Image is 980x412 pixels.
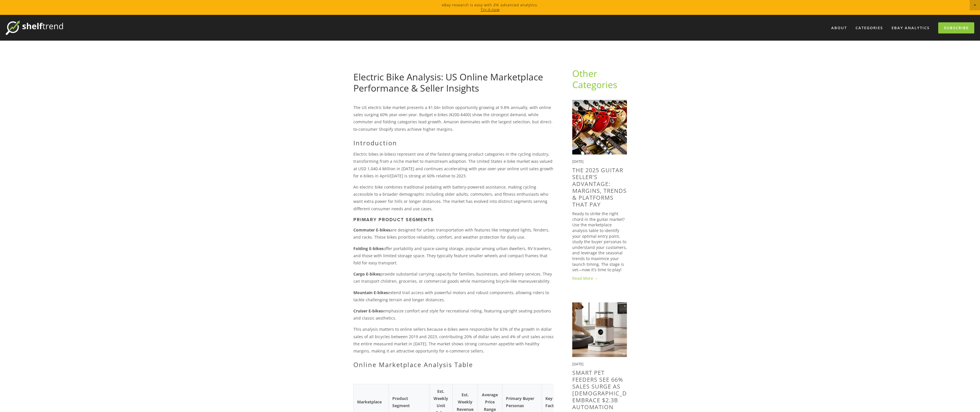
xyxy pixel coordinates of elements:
[852,23,887,33] div: Categories
[353,227,390,233] strong: Commuter E-bikes
[353,271,380,277] strong: Cargo E-bikes
[572,166,627,208] a: The 2025 Guitar Seller's Advantage: Margins, Trends & Platforms That Pay
[353,246,383,251] strong: Folding E-bikes
[572,67,617,90] a: Other Categories
[353,104,554,133] p: The US electric bike market presents a $1.04+ billion opportunity growing at 9.8% annually, with ...
[888,23,933,33] a: eBay Analytics
[938,22,974,33] a: Subscribe
[827,23,851,33] a: About
[353,183,554,212] p: An electric bike combines traditional pedaling with battery-powered assistance, making cycling ac...
[353,308,383,314] strong: Cruiser E-bikes
[572,276,627,281] a: Read More →
[353,361,554,368] h2: Online Marketplace Analysis Table
[353,150,554,179] p: Electric bikes (e-bikes) represent one of the fastest-growing product categories in the cycling i...
[353,71,543,94] a: Electric Bike Analysis: US Online Marketplace Performance & Seller Insights
[353,226,554,241] p: are designed for urban transportation with features like integrated lights, fenders, and racks. T...
[481,7,500,12] a: Try it now
[353,289,554,303] p: extend trail access with powerful motors and robust components, allowing riders to tackle challen...
[353,270,554,285] p: provide substantial carrying capacity for families, businesses, and delivery services. They can t...
[572,302,627,357] img: Smart Pet Feeders See 66% Sales Surge as Americans Embrace $2.3B Automation Revolution
[572,211,627,273] p: Ready to strike the right chord in the guitar market? Use the marketplace analysis table to ident...
[572,100,627,154] img: The 2025 Guitar Seller's Advantage: Margins, Trends &amp; Platforms That Pay
[572,159,583,164] time: [DATE]
[353,245,554,267] p: offer portability and space-saving storage, popular among urban dwellers, RV travelers, and those...
[353,139,554,146] h2: Introduction
[353,307,554,322] p: emphasize comfort and style for recreational riding, featuring upright seating positions and clas...
[353,217,554,222] h3: Primary Product Segments
[353,290,388,295] strong: Mountain E-bikes
[572,361,583,367] time: [DATE]
[6,21,63,35] img: ShelfTrend
[353,326,554,354] p: This analysis matters to online sellers because e-bikes were responsible for 63% of the growth in...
